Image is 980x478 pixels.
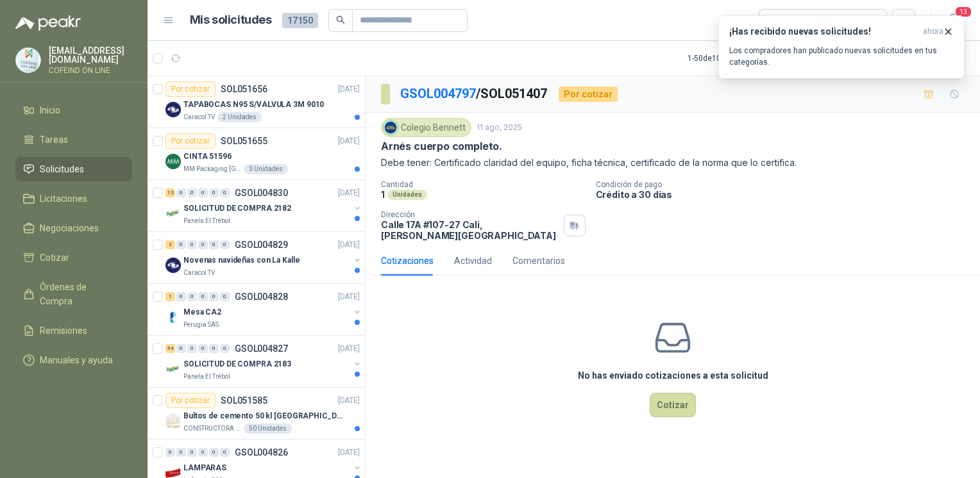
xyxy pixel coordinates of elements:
div: 0 [209,448,219,457]
p: 1 [381,189,385,200]
span: 13 [954,6,972,18]
div: 0 [220,188,230,197]
img: Company Logo [384,120,398,135]
p: COFEIND ON LINE [49,67,132,74]
a: Negociaciones [15,216,132,240]
div: 0 [187,344,197,353]
div: 0 [198,240,208,249]
span: 17150 [282,13,318,28]
img: Company Logo [165,258,181,273]
img: Company Logo [165,309,181,325]
a: Órdenes de Compra [15,275,132,313]
div: 54 [165,344,175,353]
a: Tareas [15,128,132,152]
div: 0 [220,292,230,301]
span: Negociaciones [40,221,99,235]
div: 1 - 50 de 10473 [688,48,775,69]
p: CONSTRUCTORA GRUPO FIP [183,424,241,434]
p: Condición de pago [596,180,976,189]
div: 0 [220,344,230,353]
p: MM Packaging [GEOGRAPHIC_DATA] [183,164,241,174]
p: [EMAIL_ADDRESS][DOMAIN_NAME] [49,46,132,64]
span: Manuales y ayuda [40,353,113,367]
a: 12 0 0 0 0 0 GSOL004830[DATE] Company LogoSOLICITUD DE COMPRA 2182Panela El Trébol [165,185,362,226]
p: GSOL004830 [235,188,288,197]
p: Cantidad [381,180,586,189]
div: 0 [176,448,186,457]
p: Los compradores han publicado nuevas solicitudes en tus categorías. [729,45,954,68]
p: GSOL004826 [235,448,288,457]
p: Calle 17A #107-27 Cali , [PERSON_NAME][GEOGRAPHIC_DATA] [381,219,559,241]
a: 2 0 0 0 0 0 GSOL004829[DATE] Company LogoNovenas navideñas con La KalleCaracol TV [165,237,362,278]
p: GSOL004828 [235,292,288,301]
div: 0 [209,188,219,197]
p: Debe tener: Certificado claridad del equipo, ficha técnica, certificado de la norma que lo certif... [381,156,965,170]
div: 0 [176,240,186,249]
p: Caracol TV [183,268,215,278]
a: Inicio [15,98,132,122]
div: 0 [220,448,230,457]
p: Dirección [381,210,559,219]
span: Órdenes de Compra [40,280,120,308]
div: 3 Unidades [244,164,288,174]
p: SOLICITUD DE COMPRA 2183 [183,358,291,370]
p: [DATE] [338,291,360,303]
img: Company Logo [165,413,181,429]
div: 0 [187,448,197,457]
div: Unidades [387,190,427,200]
div: 0 [198,188,208,197]
div: 0 [220,240,230,249]
div: 0 [198,344,208,353]
p: Panela El Trébol [183,216,230,226]
span: Remisiones [40,324,87,338]
a: GSOL004797 [400,86,476,101]
span: ahora [923,26,943,37]
div: 1 [165,292,175,301]
p: Bultos de cemento 50 kl [GEOGRAPHIC_DATA] [183,410,343,422]
p: GSOL004827 [235,344,288,353]
p: [DATE] [338,187,360,199]
p: SOL051585 [221,396,267,405]
div: 0 [209,344,219,353]
p: CINTA 51596 [183,151,232,163]
p: LAMPARAS [183,462,226,474]
div: 0 [187,240,197,249]
div: 0 [198,448,208,457]
a: Licitaciones [15,186,132,211]
p: Mesa CA2 [183,306,221,318]
p: TAPABOCAS N95 S/VALVULA 3M 9010 [183,99,324,111]
p: [DATE] [338,83,360,95]
img: Company Logo [16,48,40,72]
p: [DATE] [338,239,360,251]
p: [DATE] [338,343,360,355]
div: 0 [165,448,175,457]
div: Por cotizar [165,133,215,149]
p: [DATE] [338,395,360,407]
a: Manuales y ayuda [15,348,132,372]
p: [DATE] [338,447,360,459]
img: Company Logo [165,361,181,377]
button: ¡Has recibido nuevas solicitudes!ahora Los compradores han publicado nuevas solicitudes en tus ca... [718,15,965,79]
h1: Mis solicitudes [190,11,272,29]
a: Por cotizarSOL051656[DATE] Company LogoTAPABOCAS N95 S/VALVULA 3M 9010Caracol TV2 Unidades [148,76,365,128]
p: SOLICITUD DE COMPRA 2182 [183,202,291,215]
div: 0 [209,240,219,249]
div: Todas [767,13,794,28]
span: Tareas [40,133,68,147]
a: Por cotizarSOL051585[DATE] Company LogoBultos de cemento 50 kl [GEOGRAPHIC_DATA]CONSTRUCTORA GRUP... [148,388,365,440]
div: Cotizaciones [381,254,434,268]
a: Remisiones [15,318,132,343]
p: 11 ago, 2025 [477,122,522,134]
a: Por cotizarSOL051655[DATE] Company LogoCINTA 51596MM Packaging [GEOGRAPHIC_DATA]3 Unidades [148,128,365,180]
span: Inicio [40,103,60,117]
p: Crédito a 30 días [596,189,976,200]
p: [DATE] [338,135,360,147]
div: Por cotizar [165,81,215,97]
div: 2 Unidades [217,112,262,122]
span: Solicitudes [40,162,84,176]
p: Perugia SAS [183,320,219,330]
p: SOL051655 [221,136,267,145]
p: Caracol TV [183,112,215,122]
img: Company Logo [165,102,181,117]
img: Company Logo [165,206,181,221]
